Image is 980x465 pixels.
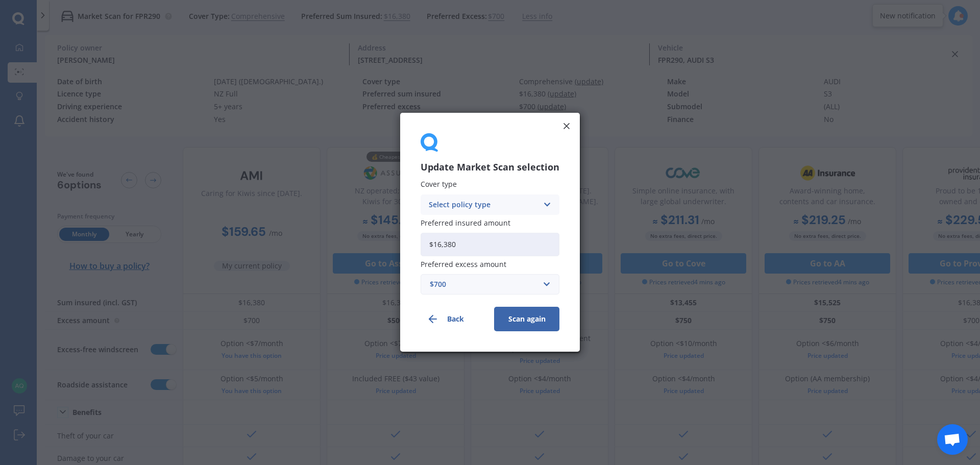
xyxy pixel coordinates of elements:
[494,307,559,332] button: Scan again
[421,162,559,174] h3: Update Market Scan selection
[429,199,538,210] div: Select policy type
[421,233,559,256] input: Enter amount
[937,424,968,455] div: Open chat
[421,260,506,270] span: Preferred excess amount
[421,180,457,189] span: Cover type
[421,218,510,228] span: Preferred insured amount
[430,279,538,290] div: $700
[421,307,486,332] button: Back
